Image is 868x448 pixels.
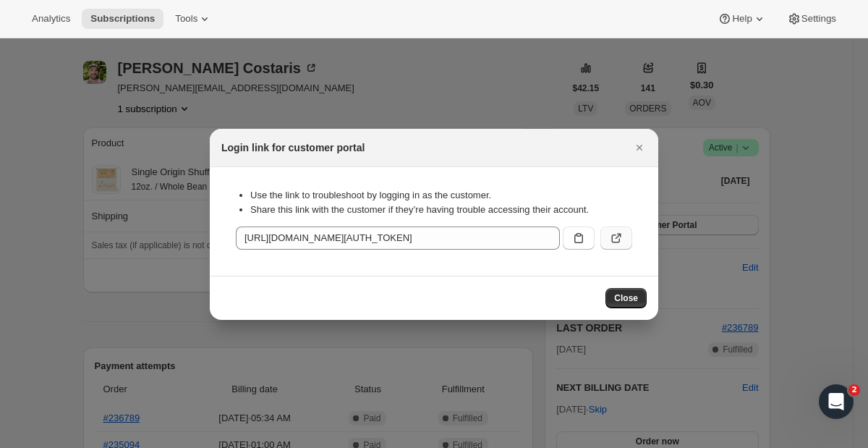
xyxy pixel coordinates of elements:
[819,384,854,419] iframe: Intercom live chat
[614,292,638,304] span: Close
[250,188,632,203] li: Use the link to troubleshoot by logging in as the customer.
[778,9,845,29] button: Settings
[82,9,163,29] button: Subscriptions
[801,13,836,25] span: Settings
[732,13,752,25] span: Help
[605,288,647,308] button: Close
[90,13,155,25] span: Subscriptions
[848,384,860,396] span: 2
[32,13,70,25] span: Analytics
[709,9,775,29] button: Help
[250,203,632,217] li: Share this link with the customer if they’re having trouble accessing their account.
[221,140,365,155] h2: Login link for customer portal
[629,138,650,158] button: Close
[175,13,197,25] span: Tools
[23,9,79,29] button: Analytics
[166,9,221,29] button: Tools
